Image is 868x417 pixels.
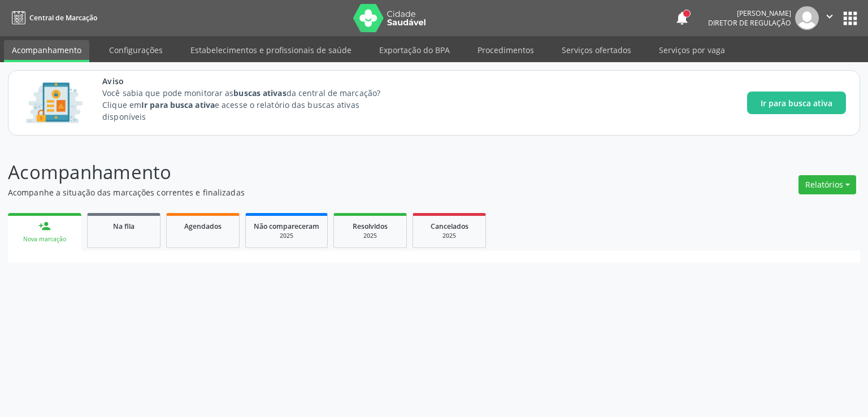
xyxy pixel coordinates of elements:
div: 2025 [254,232,319,240]
span: Na fila [113,221,134,231]
button: Ir para busca ativa [747,92,846,114]
div: 2025 [342,232,398,240]
strong: buscas ativas [233,88,286,98]
a: Estabelecimentos e profissionais de saúde [183,40,359,60]
div: Nova marcação [16,235,73,244]
span: Ir para busca ativa [761,97,832,109]
button: notifications [674,10,690,26]
p: Acompanhamento [8,158,605,186]
div: 2025 [421,232,478,240]
i:  [823,10,836,23]
img: img [795,6,819,30]
span: Aviso [102,75,401,87]
span: Central de Marcação [29,13,97,23]
a: Serviços por vaga [651,40,733,60]
a: Serviços ofertados [554,40,639,60]
span: Resolvidos [353,221,388,231]
button: apps [840,8,860,28]
span: Diretor de regulação [708,18,791,28]
span: Cancelados [431,221,468,231]
div: person_add [38,220,51,232]
a: Central de Marcação [8,8,97,27]
div: [PERSON_NAME] [708,8,791,18]
a: Procedimentos [470,40,542,60]
span: Agendados [184,221,222,231]
p: Acompanhe a situação das marcações correntes e finalizadas [8,186,605,198]
span: Não compareceram [254,221,319,231]
strong: Ir para busca ativa [141,99,215,110]
a: Exportação do BPA [371,40,458,60]
a: Configurações [101,40,171,60]
img: Imagem de CalloutCard [22,77,86,128]
button: Relatórios [798,175,856,194]
a: Acompanhamento [4,40,89,62]
p: Você sabia que pode monitorar as da central de marcação? Clique em e acesse o relatório das busca... [102,87,401,123]
button:  [819,6,840,30]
